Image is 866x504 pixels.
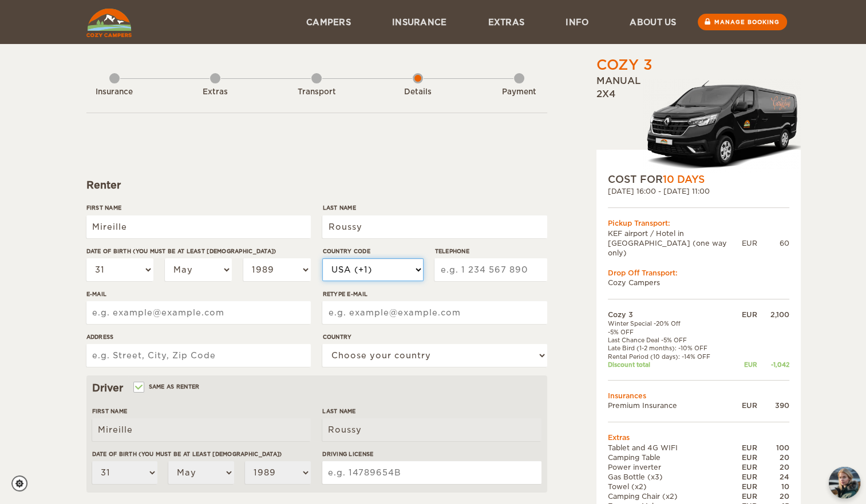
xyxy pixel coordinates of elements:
label: Same as renter [135,381,200,392]
div: EUR [731,472,757,482]
div: [DATE] 16:00 - [DATE] 11:00 [608,186,789,196]
div: EUR [731,443,757,453]
td: KEF airport / Hotel in [GEOGRAPHIC_DATA] (one way only) [608,229,742,258]
div: 20 [757,453,789,462]
td: Cozy 3 [608,310,732,319]
div: EUR [731,482,757,491]
input: e.g. William [92,418,311,441]
input: e.g. Smith [322,418,541,441]
div: Payment [488,87,551,98]
div: Insurance [83,87,146,98]
button: chat-button [829,467,860,498]
div: EUR [731,453,757,462]
td: -5% OFF [608,328,732,336]
div: 10 [757,482,789,491]
div: EUR [731,462,757,472]
div: Cozy 3 [596,55,653,75]
td: Tablet and 4G WIFI [608,443,732,453]
label: Country Code [322,247,423,255]
div: EUR [742,238,757,248]
img: Cozy Campers [86,9,132,37]
td: Insurances [608,391,789,401]
input: e.g. example@example.com [322,301,547,324]
div: 24 [757,472,789,482]
div: Drop Off Transport: [608,268,789,278]
td: Camping Table [608,453,732,462]
input: e.g. example@example.com [86,301,311,324]
span: 10 Days [663,174,705,185]
td: Gas Bottle (x3) [608,472,732,482]
label: Telephone [434,247,547,255]
div: EUR [731,310,757,319]
label: First Name [92,407,311,415]
input: e.g. 1 234 567 890 [434,258,547,281]
a: Manage booking [698,14,787,30]
img: Freyja at Cozy Campers [829,467,860,498]
td: Cozy Campers [608,278,789,287]
div: Manual 2x4 [596,75,801,173]
div: 390 [757,401,789,410]
div: Driver [92,381,541,395]
td: Towel (x2) [608,482,732,491]
input: e.g. Street, City, Zip Code [86,344,311,367]
label: Driving License [322,450,541,458]
div: COST FOR [608,173,789,186]
div: -1,042 [757,361,789,369]
div: Transport [285,87,348,98]
div: 2,100 [757,310,789,319]
div: EUR [731,491,757,501]
td: Power inverter [608,462,732,472]
label: Retype E-mail [322,290,547,298]
a: Cookie settings [11,475,35,491]
td: Last Chance Deal -5% OFF [608,336,732,344]
label: Last Name [322,203,547,212]
input: Same as renter [135,385,142,392]
input: e.g. Smith [322,215,547,238]
label: E-mail [86,290,311,298]
td: Extras [608,433,789,442]
div: Extras [184,87,247,98]
label: Address [86,333,311,341]
div: EUR [731,361,757,369]
td: Camping Chair (x2) [608,491,732,501]
div: 20 [757,491,789,501]
div: Details [386,87,449,98]
div: 100 [757,443,789,453]
div: EUR [731,401,757,410]
input: e.g. 14789654B [322,461,541,484]
div: Pickup Transport: [608,218,789,228]
td: Discount total [608,361,732,369]
div: Renter [86,178,547,192]
div: 20 [757,462,789,472]
label: Country [322,333,547,341]
label: Date of birth (You must be at least [DEMOGRAPHIC_DATA]) [86,247,311,255]
label: First Name [86,203,311,212]
img: Langur-m-c-logo-2.png [642,78,801,173]
td: Rental Period (10 days): -14% OFF [608,353,732,361]
td: Winter Special -20% Off [608,319,732,327]
td: Late Bird (1-2 months): -10% OFF [608,344,732,352]
td: Premium Insurance [608,401,732,410]
input: e.g. William [86,215,311,238]
label: Date of birth (You must be at least [DEMOGRAPHIC_DATA]) [92,450,311,458]
label: Last Name [322,407,541,415]
div: 60 [757,238,789,248]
